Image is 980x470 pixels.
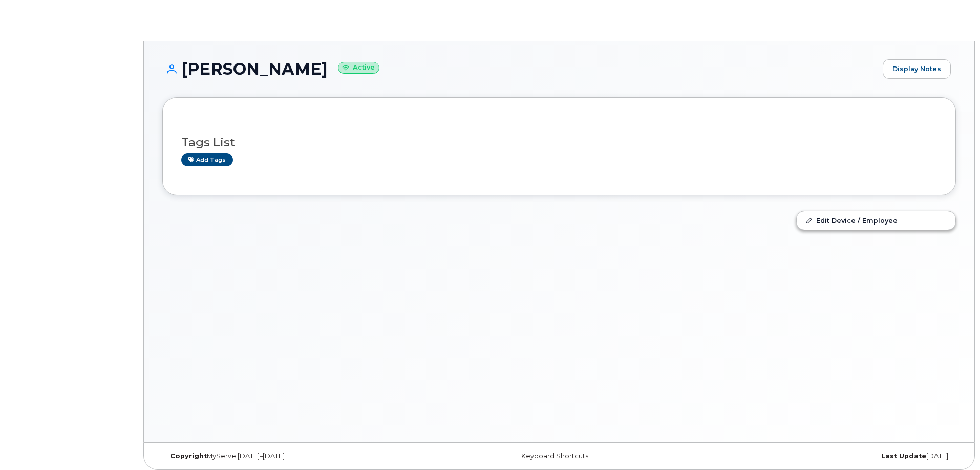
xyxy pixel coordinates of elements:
a: Display Notes [883,59,951,79]
a: Edit Device / Employee [797,211,955,230]
strong: Last Update [881,452,926,460]
div: [DATE] [691,452,956,460]
div: MyServe [DATE]–[DATE] [162,452,427,460]
h3: Tags List [181,136,937,149]
a: Add tags [181,153,233,166]
small: Active [338,62,379,74]
a: Keyboard Shortcuts [521,452,588,460]
strong: Copyright [170,452,207,460]
h1: [PERSON_NAME] [162,60,878,78]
